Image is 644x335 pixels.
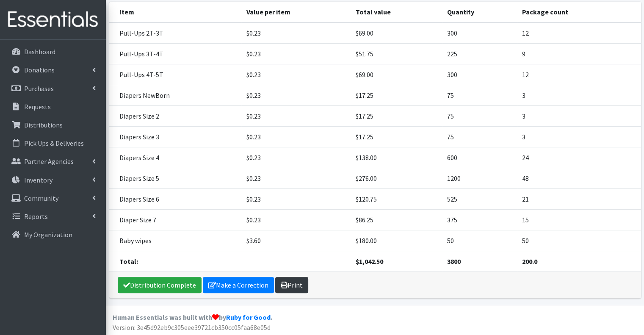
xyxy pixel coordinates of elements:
[24,139,84,147] p: Pick Ups & Deliveries
[351,189,442,210] td: $120.75
[241,22,351,44] td: $0.23
[351,210,442,230] td: $86.25
[109,22,241,44] td: Pull-Ups 2T-3T
[3,153,102,170] a: Partner Agencies
[24,102,51,111] p: Requests
[113,323,271,332] span: Version: 3e45d92eb9c305eee39721cb350cc05faa68e05d
[241,189,351,210] td: $0.23
[3,61,102,78] a: Donations
[24,84,54,93] p: Purchases
[24,121,63,129] p: Distributions
[109,106,241,127] td: Diapers Size 2
[275,277,308,293] a: Print
[517,44,641,64] td: 9
[442,147,517,168] td: 600
[241,210,351,230] td: $0.23
[241,168,351,189] td: $0.23
[442,44,517,64] td: 225
[109,210,241,230] td: Diaper Size 7
[3,43,102,60] a: Dashboard
[351,127,442,147] td: $17.25
[109,168,241,189] td: Diapers Size 5
[442,85,517,106] td: 75
[119,257,138,266] strong: Total:
[3,116,102,133] a: Distributions
[351,44,442,64] td: $51.75
[517,189,641,210] td: 21
[517,85,641,106] td: 3
[109,44,241,64] td: Pull-Ups 3T-4T
[118,277,202,293] a: Distribution Complete
[241,127,351,147] td: $0.23
[356,257,383,266] strong: $1,042.50
[24,157,74,166] p: Partner Agencies
[442,64,517,85] td: 300
[3,172,102,188] a: Inventory
[24,176,53,184] p: Inventory
[351,147,442,168] td: $138.00
[203,277,274,293] a: Make a Correction
[226,313,271,321] a: Ruby for Good
[351,2,442,22] th: Total value
[241,64,351,85] td: $0.23
[517,22,641,44] td: 12
[109,2,241,22] th: Item
[517,210,641,230] td: 15
[522,257,537,266] strong: 200.0
[109,189,241,210] td: Diapers Size 6
[517,106,641,127] td: 3
[109,127,241,147] td: Diapers Size 3
[351,22,442,44] td: $69.00
[517,2,641,22] th: Package count
[442,22,517,44] td: 300
[3,190,102,207] a: Community
[3,80,102,97] a: Purchases
[109,147,241,168] td: Diapers Size 4
[351,230,442,251] td: $180.00
[24,212,48,221] p: Reports
[447,257,461,266] strong: 3800
[109,230,241,251] td: Baby wipes
[3,135,102,152] a: Pick Ups & Deliveries
[517,127,641,147] td: 3
[442,2,517,22] th: Quantity
[109,64,241,85] td: Pull-Ups 4T-5T
[113,313,272,321] strong: Human Essentials was built with by .
[241,230,351,251] td: $3.60
[351,85,442,106] td: $17.25
[241,2,351,22] th: Value per item
[351,168,442,189] td: $276.00
[24,66,55,74] p: Donations
[3,98,102,115] a: Requests
[442,127,517,147] td: 75
[24,47,55,56] p: Dashboard
[442,168,517,189] td: 1200
[442,230,517,251] td: 50
[241,85,351,106] td: $0.23
[442,210,517,230] td: 375
[442,106,517,127] td: 75
[442,189,517,210] td: 525
[241,106,351,127] td: $0.23
[3,208,102,225] a: Reports
[3,226,102,243] a: My Organization
[3,6,102,34] img: HumanEssentials
[517,147,641,168] td: 24
[241,44,351,64] td: $0.23
[351,106,442,127] td: $17.25
[24,194,58,202] p: Community
[517,64,641,85] td: 12
[24,230,72,239] p: My Organization
[351,64,442,85] td: $69.00
[517,168,641,189] td: 48
[109,85,241,106] td: Diapers NewBorn
[241,147,351,168] td: $0.23
[517,230,641,251] td: 50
